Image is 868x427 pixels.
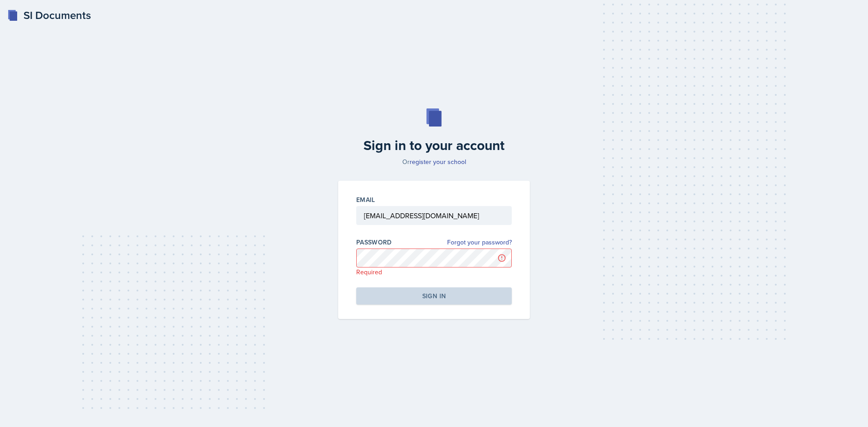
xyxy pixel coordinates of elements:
[356,267,512,277] p: Required
[447,238,512,247] a: Forgot your password?
[356,195,375,204] label: Email
[410,157,466,166] a: register your school
[7,7,91,23] a: SI Documents
[333,137,535,154] h2: Sign in to your account
[356,206,512,225] input: Email
[356,287,512,305] button: Sign in
[422,291,446,300] div: Sign in
[356,238,392,247] label: Password
[333,157,535,166] p: Or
